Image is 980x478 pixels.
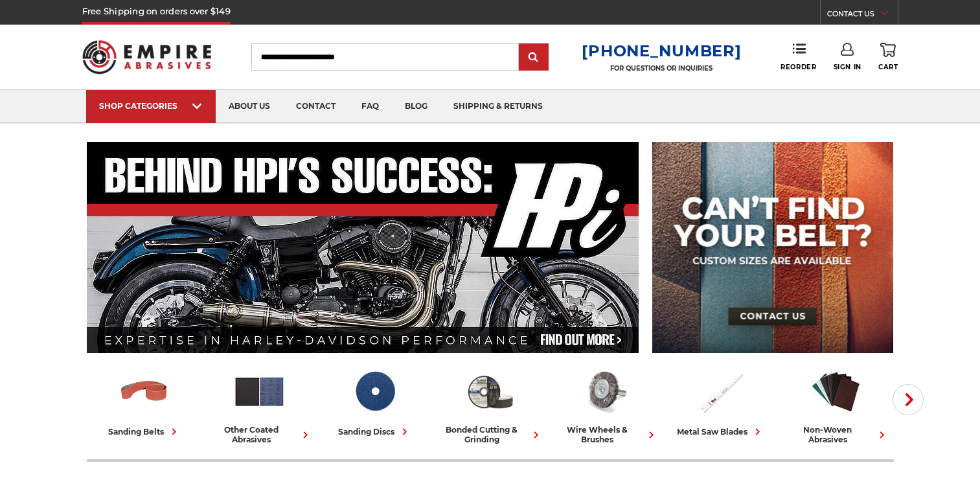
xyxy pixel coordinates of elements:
[82,32,212,82] img: Empire Abrasives
[463,365,517,418] img: Bonded Cutting & Grinding
[233,365,286,418] img: Other Coated Abrasives
[87,142,639,353] img: Banner for an interview featuring Horsepower Inc who makes Harley performance upgrades featured o...
[878,63,898,71] span: Cart
[440,90,556,123] a: shipping & returns
[553,425,658,444] div: wire wheels & brushes
[348,365,402,418] img: Sanding Discs
[781,63,816,71] span: Reorder
[216,90,283,123] a: about us
[878,43,898,71] a: Cart
[578,365,632,418] img: Wire Wheels & Brushes
[694,365,747,418] img: Metal Saw Blades
[827,6,898,25] a: CONTACT US
[108,425,181,438] div: sanding belts
[677,425,764,438] div: metal saw blades
[809,365,863,418] img: Non-woven Abrasives
[582,41,741,60] a: [PHONE_NUMBER]
[784,365,889,444] a: non-woven abrasives
[283,90,348,123] a: contact
[392,90,440,123] a: blog
[521,45,547,71] input: Submit
[92,365,197,438] a: sanding belts
[582,64,741,73] p: FOR QUESTIONS OR INQUIRIES
[99,101,203,111] div: SHOP CATEGORIES
[117,365,171,418] img: Sanding Belts
[784,425,889,444] div: non-woven abrasives
[438,425,543,444] div: bonded cutting & grinding
[668,365,773,438] a: metal saw blades
[781,43,816,71] a: Reorder
[893,384,924,415] button: Next
[207,425,312,444] div: other coated abrasives
[652,142,893,353] img: promo banner for custom belts.
[207,365,312,444] a: other coated abrasives
[338,425,411,438] div: sanding discs
[553,365,658,444] a: wire wheels & brushes
[323,365,427,438] a: sanding discs
[348,90,392,123] a: faq
[438,365,543,444] a: bonded cutting & grinding
[834,63,861,71] span: Sign In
